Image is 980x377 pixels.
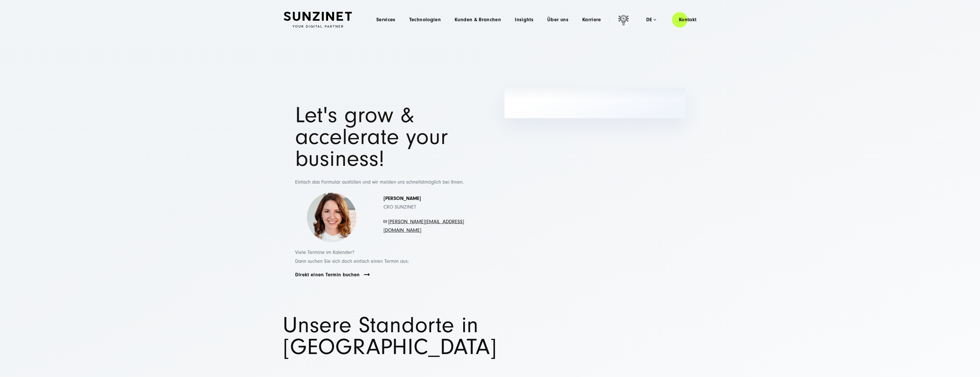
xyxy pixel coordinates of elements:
[307,193,357,243] img: Simona-kontakt-page-picture
[383,219,464,234] a: [PERSON_NAME][EMAIL_ADDRESS][DOMAIN_NAME]
[283,314,697,358] h1: Unsere Standorte in [GEOGRAPHIC_DATA]
[295,102,448,172] span: Let's grow & accelerate your business!
[295,249,409,264] span: Viele Termine im Kalender? Dann suchen Sie sich doch einfach einen Termin aus:
[383,194,464,212] p: CRO SUNZINET
[547,17,568,23] a: Über uns
[515,17,533,23] a: Insights
[409,17,441,23] a: Technologien
[672,11,704,28] a: Kontakt
[582,17,601,23] a: Karriere
[387,219,388,225] span: -
[295,271,360,278] a: Direkt einen Termin buchen
[383,195,421,201] strong: [PERSON_NAME]
[376,17,395,23] a: Services
[295,179,464,185] span: Einfach das Formular ausfüllen und wir melden uns schnellstmöglich bei Ihnen.
[284,12,352,28] img: SUNZINET Full Service Digital Agentur
[455,17,501,23] a: Kunden & Branchen
[646,17,656,23] div: de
